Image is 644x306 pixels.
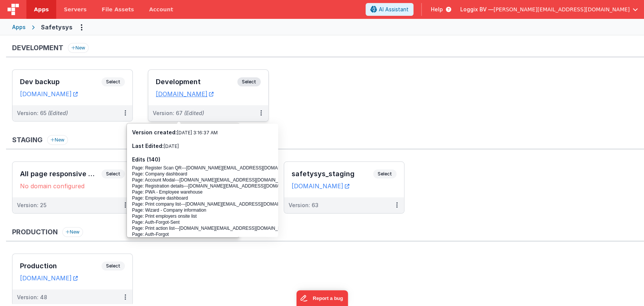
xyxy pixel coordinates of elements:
[132,142,273,150] h3: Last Edited:
[164,143,179,149] span: [DATE]
[379,6,409,13] span: AI Assistant
[132,225,273,231] div: Page: Print action list [DOMAIN_NAME][EMAIL_ADDRESS][DOMAIN_NAME]
[20,170,101,178] h3: All page responsive UI backup [DATE]
[132,189,273,195] div: Page: PWA - Employee warehouse
[153,109,204,117] div: Version: 67
[20,78,101,86] h3: Dev backup
[296,290,348,306] iframe: Marker.io feedback button
[132,201,273,207] div: Page: Print company list [DOMAIN_NAME][EMAIL_ADDRESS][DOMAIN_NAME]
[48,110,68,116] span: (Edited)
[101,261,125,271] span: Select
[20,182,125,190] div: No domain configured
[132,165,273,171] div: Page: Register Scan QR [DOMAIN_NAME][EMAIL_ADDRESS][DOMAIN_NAME]
[132,171,273,177] div: Page: Company dashboard
[373,169,397,178] span: Select
[17,109,68,117] div: Version: 65
[292,182,349,190] a: [DOMAIN_NAME]
[156,78,237,86] h3: Development
[20,90,78,98] a: [DOMAIN_NAME]
[289,201,318,209] div: Version: 63
[132,231,273,237] div: Page: Auth-Forgot
[20,274,78,282] a: [DOMAIN_NAME]
[175,177,179,183] span: ---
[493,6,630,13] span: [PERSON_NAME][EMAIL_ADDRESS][DOMAIN_NAME]
[132,156,273,163] h3: Edits (140)
[132,183,273,189] div: Page: Registration details [DOMAIN_NAME][EMAIL_ADDRESS][DOMAIN_NAME]
[102,6,134,13] span: File Assets
[156,90,214,98] a: [DOMAIN_NAME]
[132,213,273,219] div: Page: Print employers onsite list
[12,23,26,31] div: Apps
[17,294,47,301] div: Version: 48
[292,170,373,178] h3: safetysys_staging
[132,195,273,201] div: Page: Employee dashboard
[366,3,413,16] button: AI Assistant
[101,77,125,86] span: Select
[12,228,58,236] h3: Production
[132,219,273,225] div: Page: Auth-Forgot-Sent
[101,169,125,178] span: Select
[62,227,83,237] button: New
[75,21,88,33] button: Options
[175,226,179,231] span: ---
[20,262,101,270] h3: Production
[34,6,49,13] span: Apps
[64,6,86,13] span: Servers
[181,165,186,171] span: ---
[237,77,261,86] span: Select
[132,207,273,213] div: Page: Wizard - Company information
[184,110,204,116] span: (Edited)
[17,201,46,209] div: Version: 25
[460,6,493,13] span: Loggix BV —
[181,201,185,207] span: ---
[460,6,638,13] button: Loggix BV — [PERSON_NAME][EMAIL_ADDRESS][DOMAIN_NAME]
[184,183,188,189] span: ---
[47,135,68,145] button: New
[132,177,273,183] div: Page: Account Modal [DOMAIN_NAME][EMAIL_ADDRESS][DOMAIN_NAME]
[12,44,63,52] h3: Development
[12,136,43,144] h3: Staging
[68,43,89,53] button: New
[177,130,218,135] span: [DATE] 3:16:37 AM
[132,129,273,136] h3: Version created:
[431,6,443,13] span: Help
[41,23,72,32] div: Safetysys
